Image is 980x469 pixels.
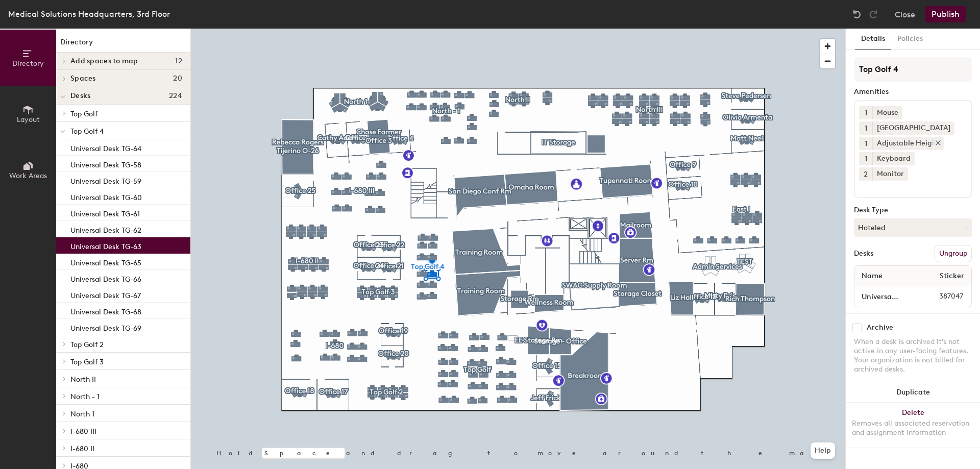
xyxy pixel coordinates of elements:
div: [GEOGRAPHIC_DATA] [872,121,954,135]
span: Top Golf 3 [70,358,104,366]
span: 1 [865,123,867,134]
div: Mouse [872,106,902,119]
span: North 1 [70,410,94,418]
span: 387047 [915,291,969,302]
p: Universal Desk TG-69 [70,321,141,333]
div: Archive [867,324,893,332]
p: Universal Desk TG-59 [70,174,141,186]
button: 1 [859,121,872,135]
span: 1 [865,138,867,149]
p: Universal Desk TG-68 [70,305,141,316]
button: Publish [925,6,966,22]
div: Desk Type [854,206,972,214]
button: 1 [859,152,872,165]
button: 1 [859,137,872,150]
p: Universal Desk TG-66 [70,272,141,284]
span: North II [70,375,96,384]
span: Work Areas [9,171,47,180]
span: Layout [17,115,40,124]
div: Removes all associated reservation and assignment information [852,419,974,437]
span: 1 [865,108,867,118]
p: Universal Desk TG-63 [70,239,141,251]
p: Universal Desk TG-61 [70,207,140,218]
button: Duplicate [846,382,980,403]
span: 2 [864,169,868,180]
button: Help [811,442,835,459]
p: Universal Desk TG-58 [70,158,141,169]
p: Universal Desk TG-60 [70,190,142,202]
button: Close [895,6,915,22]
p: Universal Desk TG-64 [70,141,141,153]
span: Add spaces to map [70,57,138,65]
div: Desks [854,250,873,258]
span: Top Golf [70,110,97,118]
span: Top Golf 4 [70,127,104,136]
img: Undo [852,9,862,19]
button: Hoteled [854,218,972,237]
span: 20 [173,75,182,83]
p: Universal Desk TG-65 [70,256,141,267]
button: 1 [859,106,872,119]
span: Directory [12,59,44,68]
span: 1 [865,154,867,164]
div: Keyboard [872,152,915,165]
button: 2 [859,167,872,181]
div: When a desk is archived it's not active in any user-facing features. Your organization is not bil... [854,337,972,374]
div: Amenities [854,88,972,96]
span: Sticker [935,267,969,285]
span: North - 1 [70,392,100,401]
p: Universal Desk TG-62 [70,223,141,235]
button: Ungroup [935,245,972,262]
span: Name [856,267,888,285]
p: Universal Desk TG-67 [70,288,141,300]
div: Adjustable Height [872,137,944,150]
span: Spaces [70,75,96,83]
img: Redo [868,9,878,19]
span: 224 [169,92,182,100]
span: I-680 III [70,427,96,436]
span: Desks [70,92,90,100]
span: Top Golf 2 [70,340,104,349]
span: I-680 II [70,445,94,453]
input: Unnamed desk [856,289,915,304]
h1: Directory [56,37,190,53]
span: 12 [175,57,182,65]
div: Medical Solutions Headquarters, 3rd Floor [8,8,170,20]
div: Monitor [872,167,908,181]
button: Details [855,29,891,50]
button: Policies [891,29,929,50]
button: DeleteRemoves all associated reservation and assignment information [846,403,980,448]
